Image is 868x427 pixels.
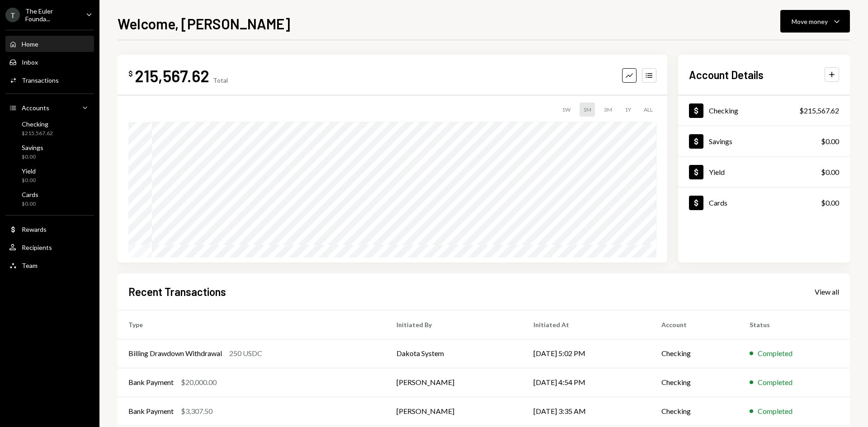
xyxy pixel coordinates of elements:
[22,130,53,137] div: $215,567.62
[5,72,94,88] a: Transactions
[22,200,38,208] div: $0.00
[758,406,793,417] div: Completed
[678,188,850,218] a: Cards$0.00
[5,164,94,186] a: Yield$0.00
[22,120,53,128] div: Checking
[621,103,635,117] div: 1Y
[22,225,47,233] div: Rewards
[815,286,839,296] a: View all
[5,36,94,52] a: Home
[128,406,174,417] div: Bank Payment
[523,310,651,339] th: Initiated At
[25,7,79,23] div: The Euler Founda...
[128,69,133,78] div: $
[22,262,38,269] div: Team
[22,40,38,48] div: Home
[213,76,228,84] div: Total
[523,397,651,426] td: [DATE] 3:35 AM
[22,76,59,84] div: Transactions
[181,377,217,388] div: $20,000.00
[678,157,850,187] a: Yield$0.00
[651,310,739,339] th: Account
[523,368,651,397] td: [DATE] 4:54 PM
[651,339,739,368] td: Checking
[678,126,850,156] a: Savings$0.00
[709,168,725,176] div: Yield
[128,348,222,359] div: Billing Drawdown Withdrawal
[600,103,616,117] div: 3M
[5,117,94,139] a: Checking$215,567.62
[386,310,523,339] th: Initiated By
[22,144,43,151] div: Savings
[651,368,739,397] td: Checking
[709,106,738,115] div: Checking
[386,368,523,397] td: [PERSON_NAME]
[5,8,20,22] div: T
[22,191,38,198] div: Cards
[523,339,651,368] td: [DATE] 5:02 PM
[821,167,839,178] div: $0.00
[678,95,850,126] a: Checking$215,567.62
[386,339,523,368] td: Dakota System
[118,14,290,33] h1: Welcome, [PERSON_NAME]
[651,397,739,426] td: Checking
[799,105,839,116] div: $215,567.62
[580,103,595,117] div: 1M
[640,103,656,117] div: ALL
[5,221,94,237] a: Rewards
[792,17,828,26] div: Move money
[22,104,49,112] div: Accounts
[118,310,386,339] th: Type
[22,167,36,175] div: Yield
[128,377,174,388] div: Bank Payment
[5,188,94,210] a: Cards$0.00
[815,287,839,296] div: View all
[22,177,36,184] div: $0.00
[821,136,839,147] div: $0.00
[558,103,574,117] div: 1W
[739,310,850,339] th: Status
[135,66,209,86] div: 215,567.62
[780,10,850,33] button: Move money
[22,244,52,251] div: Recipients
[22,58,38,66] div: Inbox
[5,54,94,70] a: Inbox
[181,406,212,417] div: $3,307.50
[229,348,262,359] div: 250 USDC
[689,67,764,82] h2: Account Details
[709,137,732,145] div: Savings
[821,197,839,208] div: $0.00
[5,141,94,163] a: Savings$0.00
[5,239,94,255] a: Recipients
[5,99,94,116] a: Accounts
[709,198,727,207] div: Cards
[5,257,94,273] a: Team
[386,397,523,426] td: [PERSON_NAME]
[22,153,43,161] div: $0.00
[758,348,793,359] div: Completed
[758,377,793,388] div: Completed
[128,284,226,299] h2: Recent Transactions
